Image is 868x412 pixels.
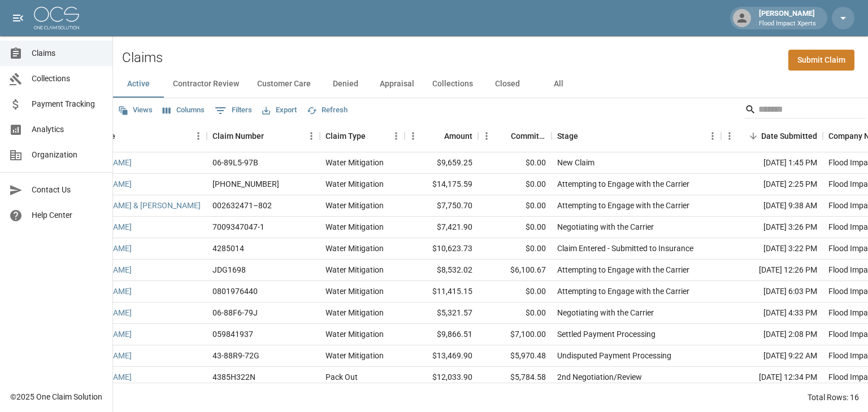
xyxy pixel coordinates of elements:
button: Sort [115,128,131,144]
button: Menu [478,128,495,144]
div: $0.00 [478,174,552,195]
button: Sort [366,128,381,144]
div: Amount [444,120,472,152]
div: [DATE] 3:26 PM [721,217,823,238]
div: $0.00 [478,281,552,303]
div: [DATE] 1:45 PM [721,152,823,174]
div: 4385H322N [212,371,255,383]
button: Sort [264,128,280,144]
button: Menu [190,128,207,144]
div: 002632471–802 [212,200,272,211]
div: Water Mitigation [325,221,384,233]
div: Water Mitigation [325,286,384,297]
button: Export [259,102,300,119]
div: Committed Amount [478,120,552,152]
span: Collections [32,73,103,85]
div: [DATE] 4:33 PM [721,303,823,324]
div: dynamic tabs [113,71,868,98]
div: $8,532.02 [405,260,478,281]
div: 01-009-138919 [212,178,279,190]
div: $0.00 [478,303,552,324]
div: $0.00 [478,152,552,174]
div: Claim Number [212,120,264,152]
button: Sort [578,128,594,144]
div: Committed Amount [511,120,546,152]
div: Water Mitigation [325,350,384,361]
div: $12,033.90 [405,367,478,388]
div: 2nd Negotiation/Review [557,371,642,383]
span: Organization [32,149,103,161]
div: Pack Out [325,371,358,383]
img: ocs-logo-white-transparent.png [34,7,79,29]
div: Water Mitigation [325,157,384,168]
button: Active [113,71,164,98]
div: 06-88F6-79J [212,307,258,318]
div: [DATE] 12:26 PM [721,260,823,281]
div: Negotiating with the Carrier [557,307,654,318]
div: $9,659.25 [405,152,478,174]
div: Attempting to Engage with the Carrier [557,264,689,275]
div: Water Mitigation [325,243,384,254]
button: Views [115,102,155,119]
div: Claim Number [207,120,320,152]
div: $14,175.59 [405,174,478,195]
div: Water Mitigation [325,264,384,275]
div: 0801976440 [212,286,258,297]
div: $6,100.67 [478,260,552,281]
div: $0.00 [478,217,552,238]
div: Claim Entered - Submitted to Insurance [557,243,693,254]
div: $0.00 [478,195,552,217]
button: Menu [303,128,320,144]
div: Water Mitigation [325,328,384,340]
div: 7009347047-1 [212,221,264,233]
div: Water Mitigation [325,200,384,211]
div: [DATE] 9:38 AM [721,195,823,217]
button: Contractor Review [164,71,248,98]
div: 059841937 [212,328,253,340]
span: Contact Us [32,184,103,196]
div: [DATE] 6:03 PM [721,281,823,303]
button: Menu [704,128,721,144]
div: Claim Type [325,120,366,152]
div: New Claim [557,157,594,168]
div: Search [745,100,866,121]
div: $5,970.48 [478,345,552,367]
div: Attempting to Engage with the Carrier [557,200,689,211]
button: Show filters [212,102,255,120]
div: Undisputed Payment Processing [557,350,671,361]
div: $5,784.58 [478,367,552,388]
div: [DATE] 3:22 PM [721,238,823,260]
div: Stage [552,120,721,152]
div: Date Submitted [721,120,823,152]
div: Stage [557,120,578,152]
div: 43-88R9-72G [212,350,259,361]
div: © 2025 One Claim Solution [10,391,102,402]
div: [DATE] 2:25 PM [721,174,823,195]
div: $13,469.90 [405,345,478,367]
span: Help Center [32,209,103,221]
div: $7,750.70 [405,195,478,217]
div: Total Rows: 16 [808,392,859,403]
div: $11,415.15 [405,281,478,303]
button: Menu [388,128,405,144]
div: $10,623.73 [405,238,478,260]
div: $5,321.57 [405,303,478,324]
button: Denied [320,71,371,98]
div: [DATE] 2:08 PM [721,324,823,345]
div: Water Mitigation [325,307,384,318]
span: Analytics [32,124,103,135]
div: Attempting to Engage with the Carrier [557,286,689,297]
a: [PERSON_NAME] & [PERSON_NAME] [71,200,201,211]
div: Date Submitted [761,120,817,152]
button: All [533,71,584,98]
a: Submit Claim [788,50,854,71]
button: open drawer [7,7,29,29]
div: Settled Payment Processing [557,328,656,340]
span: Payment Tracking [32,98,103,110]
button: Menu [405,128,422,144]
div: Amount [405,120,478,152]
div: Claim Name [66,120,207,152]
div: 4285014 [212,243,244,254]
button: Appraisal [371,71,423,98]
div: Negotiating with the Carrier [557,221,654,233]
